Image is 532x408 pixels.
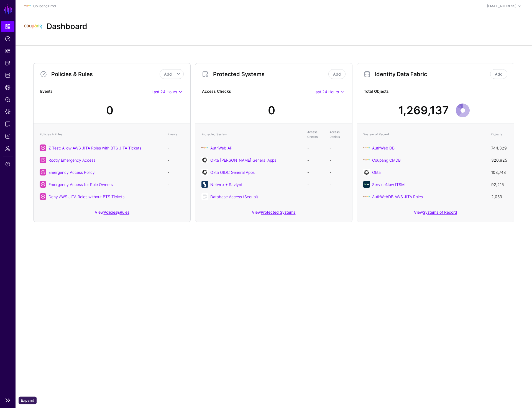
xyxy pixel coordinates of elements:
img: svg+xml;base64,PHN2ZyB3aWR0aD0iNjQiIGhlaWdodD0iNjQiIHZpZXdCb3g9IjAgMCA2NCA2NCIgZmlsbD0ibm9uZSIgeG... [363,169,370,175]
img: svg+xml;base64,PHN2ZyBpZD0iTG9nbyIgeG1sbnM9Imh0dHA6Ly93d3cudzMub3JnLzIwMDAvc3ZnIiB3aWR0aD0iMTIxLj... [24,18,42,35]
a: Emergency Access Policy [48,170,95,175]
a: Coupang Prod [33,4,56,8]
span: Dashboard [5,24,11,29]
td: - [305,142,327,154]
a: Database Access (Secupi) [210,194,258,199]
a: Policy Lens [1,94,14,105]
th: Access Denials [327,127,349,142]
strong: Total Objects [364,88,507,95]
td: - [305,166,327,178]
td: - [305,154,327,166]
td: - [327,178,349,190]
a: Protected Systems [261,210,295,215]
span: Policy Lens [5,97,11,102]
td: 320,925 [488,154,511,166]
a: Okta [372,170,381,175]
strong: Events [40,88,152,95]
h3: Identity Data Fabric [375,71,489,78]
th: Events [165,127,187,142]
h3: Protected Systems [213,71,327,78]
img: svg+xml;base64,PHN2ZyBpZD0iTG9nbyIgeG1sbnM9Imh0dHA6Ly93d3cudzMub3JnLzIwMDAvc3ZnIiB3aWR0aD0iMTIxLj... [363,157,370,163]
a: Policies [104,210,117,215]
span: Data Lens [5,109,11,115]
div: 0 [106,102,113,119]
a: Rootly Emergency Access [48,158,95,162]
td: - [327,166,349,178]
strong: Access Checks [202,88,313,95]
a: SGNL [3,3,13,16]
span: Last 24 Hours [152,89,177,94]
td: - [327,142,349,154]
a: Snippets [1,45,14,56]
a: AuthWeb DB [372,146,395,150]
img: svg+xml;base64,PHN2ZyBpZD0iTG9nbyIgeG1sbnM9Imh0dHA6Ly93d3cudzMub3JnLzIwMDAvc3ZnIiB3aWR0aD0iMTIxLj... [363,144,370,151]
td: - [327,154,349,166]
a: Z-Test: Allow AWS JITA Roles with BTS JITA Tickets [48,146,141,150]
img: svg+xml;base64,PHN2ZyB3aWR0aD0iNjQiIGhlaWdodD0iNjQiIHZpZXdCb3g9IjAgMCA2NCA2NCIgZmlsbD0ibm9uZSIgeG... [201,157,208,163]
span: Policies [5,36,11,42]
a: Coupang CMDB [372,158,401,162]
td: - [165,178,187,190]
div: 0 [268,102,275,119]
a: Emergency Access for Role Owners [48,182,113,187]
a: Reports [1,118,14,130]
span: Protected Systems [5,60,11,66]
th: Access Checks [305,127,327,142]
div: 1,269,137 [398,102,449,119]
a: AuthWebDB AWS JITA Roles [372,194,423,199]
img: svg+xml;base64,PHN2ZyBpZD0iTG9nbyIgeG1sbnM9Imh0dHA6Ly93d3cudzMub3JnLzIwMDAvc3ZnIiB3aWR0aD0iMTIxLj... [24,3,31,9]
td: - [165,154,187,166]
span: Admin [5,146,11,151]
a: Okta [PERSON_NAME] General Apps [210,158,276,162]
a: AuthWeb API [210,146,234,150]
a: Logs [1,131,14,142]
a: ServiceNow ITSM [372,182,405,187]
h2: Dashboard [47,22,87,31]
span: Reports [5,121,11,127]
a: Okta OIDC General Apps [210,170,255,175]
a: CAEP Hub [1,82,14,93]
th: Policies & Rules [37,127,165,142]
td: 108,748 [488,166,511,178]
a: Add [490,69,507,79]
th: Objects [488,127,511,142]
span: Logs [5,133,11,139]
td: - [165,190,187,203]
img: svg+xml;base64,PHN2ZyBpZD0iTG9nbyIgeG1sbnM9Imh0dHA6Ly93d3cudzMub3JnLzIwMDAvc3ZnIiB3aWR0aD0iMTIxLj... [201,144,208,151]
a: Identity Data Fabric [1,70,14,81]
span: CAEP Hub [5,85,11,90]
td: 2,053 [488,190,511,203]
a: Data Lens [1,106,14,117]
div: View & [34,206,190,222]
td: - [327,190,349,203]
img: svg+xml;base64,PD94bWwgdmVyc2lvbj0iMS4wIiBlbmNvZGluZz0idXRmLTgiPz4KPCEtLSBHZW5lcmF0b3I6IEFkb2JlIE... [201,181,208,188]
span: Identity Data Fabric [5,73,11,78]
div: View [357,206,514,222]
td: - [305,178,327,190]
img: svg+xml;base64,PHN2ZyB3aWR0aD0iNjQiIGhlaWdodD0iNjQiIHZpZXdCb3g9IjAgMCA2NCA2NCIgZmlsbD0ibm9uZSIgeG... [363,181,370,188]
th: System of Record [360,127,488,142]
img: svg+xml;base64,PHN2ZyB3aWR0aD0iNjQiIGhlaWdodD0iNjQiIHZpZXdCb3g9IjAgMCA2NCA2NCIgZmlsbD0ibm9uZSIgeG... [201,169,208,175]
a: Add [328,69,346,79]
span: Add [164,72,172,76]
td: - [165,166,187,178]
span: Snippets [5,48,11,54]
span: Support [5,161,11,167]
a: Dashboard [1,21,14,32]
a: Rules [120,210,129,215]
th: Protected System [199,127,305,142]
div: [EMAIL_ADDRESS] [487,4,516,9]
img: svg+xml;base64,PHN2ZyBpZD0iTG9nbyIgeG1sbnM9Imh0dHA6Ly93d3cudzMub3JnLzIwMDAvc3ZnIiB3aWR0aD0iMTIxLj... [363,193,370,200]
div: View [195,206,352,222]
td: - [305,190,327,203]
div: Expand [19,397,37,404]
a: Netwrix + Saviynt [210,182,242,187]
a: Policies [1,33,14,44]
a: Protected Systems [1,58,14,69]
td: 744,329 [488,142,511,154]
td: 92,215 [488,178,511,190]
td: - [165,142,187,154]
a: Admin [1,143,14,154]
a: Systems of Record [423,210,457,215]
span: Last 24 Hours [313,89,339,94]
